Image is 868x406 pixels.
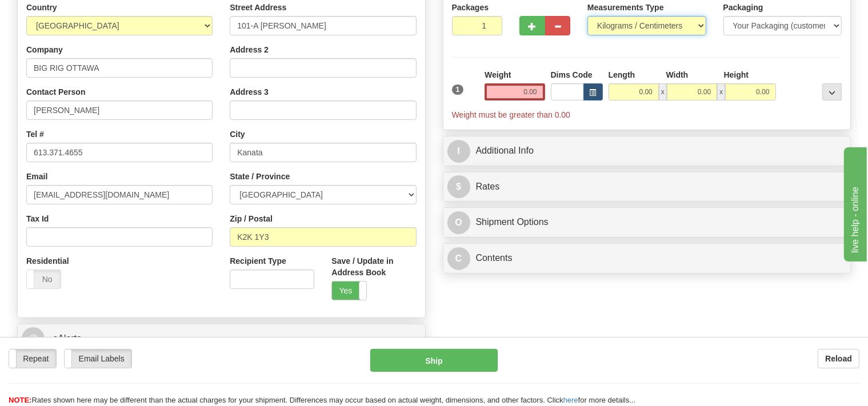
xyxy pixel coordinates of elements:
[825,354,852,363] b: Reload
[230,16,416,35] input: Enter a location
[723,2,763,13] label: Packaging
[447,211,847,234] a: OShipment Options
[230,44,269,55] label: Address 2
[822,83,842,101] div: ...
[659,83,667,101] span: x
[818,349,859,368] button: Reload
[53,333,81,343] span: eAlerts
[370,349,498,372] button: Ship
[452,110,571,119] span: Weight must be greater than 0.00
[332,282,366,300] label: Yes
[27,270,61,288] label: No
[22,327,421,351] a: @ eAlerts
[842,144,867,261] iframe: chat widget
[22,327,45,350] span: @
[26,2,57,13] label: Country
[447,140,470,163] span: I
[26,44,63,55] label: Company
[717,83,725,101] span: x
[587,2,664,13] label: Measurements Type
[452,2,489,13] label: Packages
[65,349,131,368] label: Email Labels
[26,128,44,140] label: Tel #
[447,247,847,270] a: CContents
[230,171,290,182] label: State / Province
[230,213,273,224] label: Zip / Postal
[230,86,269,98] label: Address 3
[331,255,416,278] label: Save / Update in Address Book
[26,86,85,98] label: Contact Person
[447,247,470,270] span: C
[9,349,56,368] label: Repeat
[609,69,635,81] label: Length
[447,211,470,234] span: O
[230,128,245,140] label: City
[666,69,689,81] label: Width
[9,7,106,21] div: live help - online
[230,2,286,13] label: Street Address
[230,255,286,267] label: Recipient Type
[447,175,470,198] span: $
[447,139,847,163] a: IAdditional Info
[452,85,464,95] span: 1
[26,171,47,182] label: Email
[485,69,511,81] label: Weight
[724,69,749,81] label: Height
[9,396,31,404] span: NOTE:
[26,213,49,224] label: Tax Id
[551,69,593,81] label: Dims Code
[26,255,69,267] label: Residential
[563,396,578,404] a: here
[447,175,847,199] a: $Rates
